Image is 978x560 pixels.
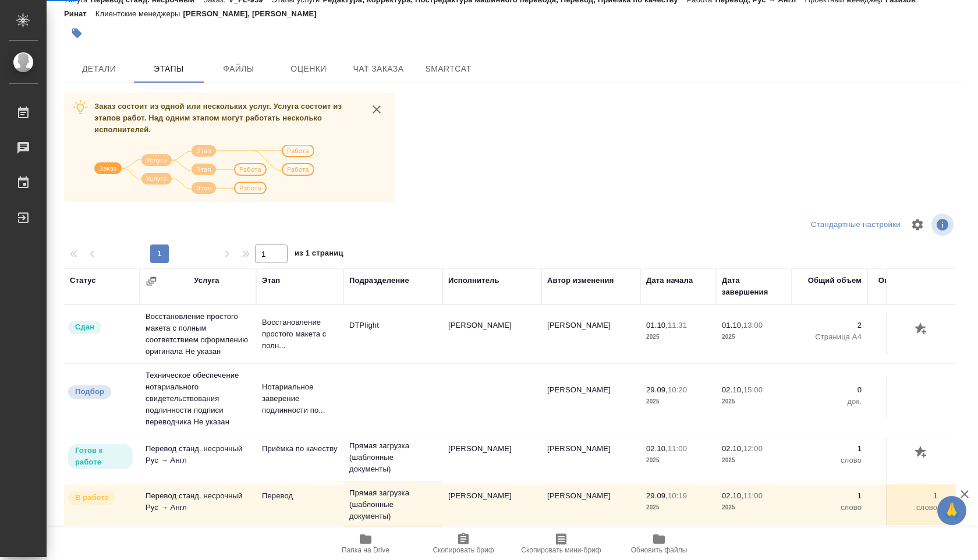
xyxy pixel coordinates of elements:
[610,527,708,560] button: Обновить файлы
[798,396,862,407] p: док.
[262,317,338,352] p: Восстановление простого макета с полн...
[541,437,640,478] td: [PERSON_NAME]
[75,492,109,504] p: В работе
[368,101,385,118] button: close
[808,216,903,234] div: split button
[912,443,931,463] button: Добавить оценку
[262,275,280,286] div: Этап
[743,385,763,394] p: 15:00
[262,443,338,455] p: Приёмка по качеству
[281,62,336,76] span: Оценки
[668,321,687,329] p: 11:31
[873,275,937,298] div: Оплачиваемый объем
[70,275,96,286] div: Статус
[94,102,342,134] span: Заказ состоит из одной или нескольких услуг. Услуга состоит из этапов работ. Над одним этапом мог...
[798,320,862,331] p: 2
[873,320,937,331] p: 2
[350,62,406,76] span: Чат заказа
[343,434,442,481] td: Прямая загрузка (шаблонные документы)
[722,455,786,466] p: 2025
[646,444,668,453] p: 02.10,
[873,502,937,513] p: слово
[937,496,966,525] button: 🙏
[631,546,688,554] span: Обновить файлы
[646,385,668,394] p: 29.09,
[141,62,197,76] span: Этапы
[668,491,687,500] p: 10:19
[942,498,962,523] span: 🙏
[75,445,126,468] p: Готов к работе
[722,331,786,343] p: 2025
[194,275,219,286] div: Услуга
[75,386,104,398] p: Подбор
[262,490,338,502] p: Перевод
[140,305,256,363] td: Восстановление простого макета с полным соответствием оформлению оригинала Не указан
[433,546,494,554] span: Скопировать бриф
[541,378,640,419] td: [PERSON_NAME]
[931,214,956,236] span: Посмотреть информацию
[873,455,937,466] p: слово
[64,20,90,46] button: Добавить тэг
[722,396,786,407] p: 2025
[798,502,862,513] p: слово
[668,385,687,394] p: 10:20
[743,321,763,329] p: 13:00
[646,331,710,343] p: 2025
[140,364,256,434] td: Техническое обеспечение нотариального свидетельствования подлинности подписи переводчика Не указан
[722,385,743,394] p: 02.10,
[646,275,693,286] div: Дата начала
[798,455,862,466] p: слово
[912,320,931,339] button: Добавить оценку
[798,331,862,343] p: Страница А4
[343,314,442,355] td: DTPlight
[262,381,338,416] p: Нотариальное заверение подлинности по...
[743,444,763,453] p: 12:00
[349,275,409,286] div: Подразделение
[646,321,668,329] p: 01.10,
[211,62,267,76] span: Файлы
[183,9,325,18] p: [PERSON_NAME], [PERSON_NAME]
[512,527,610,560] button: Скопировать мини-бриф
[75,321,94,333] p: Сдан
[442,314,541,355] td: [PERSON_NAME]
[668,444,687,453] p: 11:00
[873,490,937,502] p: 1
[798,490,862,502] p: 1
[722,275,786,298] div: Дата завершения
[903,211,931,239] span: Настроить таблицу
[646,396,710,407] p: 2025
[646,491,668,500] p: 29.09,
[414,527,512,560] button: Скопировать бриф
[140,484,256,525] td: Перевод станд. несрочный Рус → Англ
[646,455,710,466] p: 2025
[873,443,937,455] p: 1
[808,275,862,286] div: Общий объем
[71,62,127,76] span: Детали
[420,62,476,76] span: SmartCat
[343,481,442,528] td: Прямая загрузка (шаблонные документы)
[646,502,710,513] p: 2025
[873,384,937,396] p: 0
[146,275,157,287] button: Сгруппировать
[140,437,256,478] td: Перевод станд. несрочный Рус → Англ
[722,321,743,329] p: 01.10,
[798,384,862,396] p: 0
[873,396,937,407] p: док.
[442,484,541,525] td: [PERSON_NAME]
[722,491,743,500] p: 02.10,
[442,437,541,478] td: [PERSON_NAME]
[873,331,937,343] p: Страница А4
[448,275,499,286] div: Исполнитель
[547,275,614,286] div: Автор изменения
[541,314,640,355] td: [PERSON_NAME]
[798,443,862,455] p: 1
[521,546,601,554] span: Скопировать мини-бриф
[295,246,343,263] span: из 1 страниц
[541,484,640,525] td: [PERSON_NAME]
[743,491,763,500] p: 11:00
[722,502,786,513] p: 2025
[342,546,389,554] span: Папка на Drive
[95,9,183,18] p: Клиентские менеджеры
[722,444,743,453] p: 02.10,
[317,527,414,560] button: Папка на Drive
